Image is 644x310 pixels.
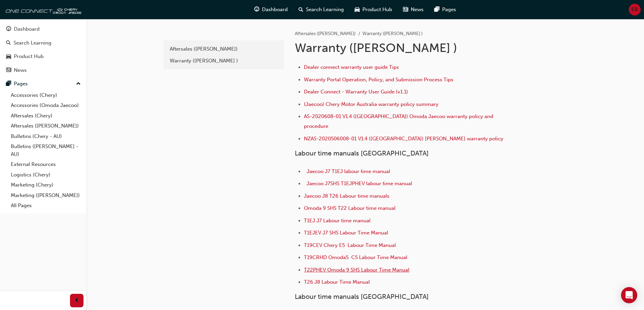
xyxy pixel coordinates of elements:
span: Dashboard [262,6,288,13]
li: Warranty ([PERSON_NAME] ) [362,30,423,38]
a: Marketing (Chery) [8,180,84,190]
a: (Jaecoo) Chery Motor Australia warranty policy summary [304,101,438,107]
button: Pages [3,78,84,90]
div: Dashboard [14,25,40,33]
a: Omoda 9 SHS T22 Labour time manual [304,205,396,211]
a: T19CRHD Omoda5 C5 Labour Time Manual [304,254,407,260]
a: T19CEV Chery E5 Labour Time Manual [304,242,396,248]
a: Logistics (Chery) [8,170,84,180]
a: Jaecoo J8 T26 Labour time manuals [304,193,389,199]
a: Dealer connect warranty user guide Tips [304,64,399,70]
span: Labour time manuals [GEOGRAPHIC_DATA] [295,293,429,301]
div: Search Learning [14,39,51,47]
a: Jaecoo J7 T1EJ labour time manual [307,168,390,174]
span: car-icon [355,5,360,14]
span: news-icon [403,5,408,14]
span: news-icon [6,67,11,74]
a: Bulletins ([PERSON_NAME] - AU) [8,141,84,159]
a: pages-iconPages [429,3,461,17]
a: NZAS-2020506008-01 V1.4 ([GEOGRAPHIC_DATA]) [PERSON_NAME] warranty policy [304,136,503,142]
span: guage-icon [6,26,11,32]
a: guage-iconDashboard [249,3,293,17]
a: Accessories (Chery) [8,90,84,101]
a: Marketing ([PERSON_NAME]) [8,190,84,201]
a: External Resources [8,159,84,170]
span: Search Learning [306,6,344,13]
span: pages-icon [434,5,439,14]
span: EB [631,6,638,13]
button: EB [629,4,641,16]
div: Product Hub [14,53,44,60]
a: Aftersales ([PERSON_NAME]) [166,43,281,55]
span: pages-icon [6,81,11,87]
a: Accessories (Omoda Jaecoo) [8,100,84,111]
span: Labour time manuals [GEOGRAPHIC_DATA] [295,149,429,157]
div: Aftersales ([PERSON_NAME]) [170,45,278,53]
a: News [3,64,84,77]
a: All Pages [8,200,84,211]
div: News [14,66,27,74]
div: Warranty ([PERSON_NAME] ) [170,57,278,65]
span: News [411,6,424,13]
div: Open Intercom Messenger [621,287,637,303]
a: Aftersales ([PERSON_NAME]) [295,31,356,36]
button: DashboardSearch LearningProduct HubNews [3,22,84,78]
a: Search Learning [3,37,84,49]
span: Pages [442,6,456,13]
a: Bulletins (Chery - AU) [8,131,84,142]
a: T26 J8 Labour Time Manual [304,279,370,285]
a: news-iconNews [398,3,429,17]
span: car-icon [6,54,11,60]
a: T1EJEV J7 SHS Labour Time Manual [304,230,388,236]
span: Product Hub [362,6,392,13]
a: car-iconProduct Hub [349,3,398,17]
a: Jaecoo J7SHS T1EJPHEV labour time manual [307,180,412,187]
a: Warranty Portal Operation, Policy, and Submission Process Tips [304,77,453,83]
img: oneconnect [3,3,81,16]
a: AS-2020608-01 V1.4 ([GEOGRAPHIC_DATA]) Omoda Jaecoo warranty policy and procedure [304,113,495,129]
span: up-icon [76,80,81,88]
span: prev-icon [74,297,79,305]
a: Warranty ([PERSON_NAME] ) [166,55,281,67]
a: Dashboard [3,23,84,35]
a: Aftersales ([PERSON_NAME]) [8,121,84,131]
a: search-iconSearch Learning [293,3,349,17]
span: search-icon [6,40,11,46]
a: Dealer Connect - Warranty User Guide (v1.1) [304,89,408,95]
div: Pages [14,80,28,88]
a: Product Hub [3,50,84,63]
a: T1EJ J7 Labour time manual [304,218,371,224]
a: T22PHEV Omoda 9 SHS Labour Time Manual [304,267,409,273]
a: Aftersales (Chery) [8,111,84,121]
span: search-icon [299,5,303,14]
span: guage-icon [254,5,259,14]
h1: Warranty ([PERSON_NAME] ) [295,40,517,55]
